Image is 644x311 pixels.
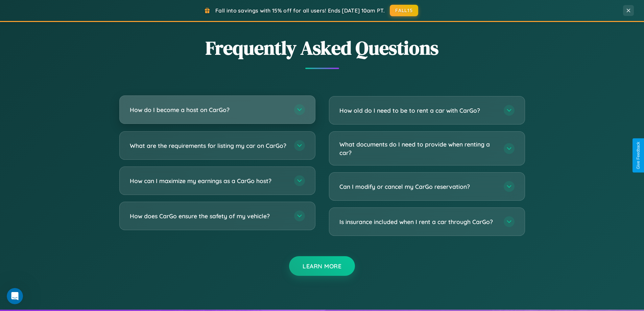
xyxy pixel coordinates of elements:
h3: How can I maximize my earnings as a CarGo host? [130,177,287,185]
iframe: Intercom live chat [7,288,23,304]
span: Fall into savings with 15% off for all users! Ends [DATE] 10am PT. [215,7,385,14]
h3: How does CarGo ensure the safety of my vehicle? [130,212,287,220]
h3: Is insurance included when I rent a car through CarGo? [339,218,497,226]
button: FALL15 [390,5,418,16]
div: Give Feedback [636,142,641,169]
h3: How do I become a host on CarGo? [130,106,287,114]
h2: Frequently Asked Questions [119,35,525,61]
h3: Can I modify or cancel my CarGo reservation? [339,182,497,191]
button: Learn More [289,256,355,276]
h3: What documents do I need to provide when renting a car? [339,140,497,157]
h3: How old do I need to be to rent a car with CarGo? [339,106,497,115]
h3: What are the requirements for listing my car on CarGo? [130,141,287,150]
